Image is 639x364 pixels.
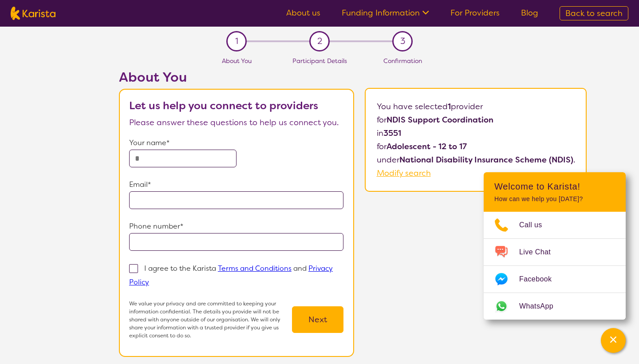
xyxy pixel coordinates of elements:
p: for [377,140,575,153]
p: You have selected provider [377,100,575,113]
p: under . [377,153,575,166]
p: Your name* [129,136,344,150]
div: Channel Menu [484,172,626,320]
button: Next [292,306,343,333]
a: Web link opens in a new tab. [484,293,626,320]
span: Call us [519,218,553,232]
span: Back to search [565,8,623,19]
a: Privacy Policy [129,264,333,287]
b: Let us help you connect to providers [129,99,318,113]
p: in [377,127,575,140]
span: Confirmation [383,57,422,65]
span: Participant Details [292,57,347,65]
b: National Disability Insurance Scheme (NDIS) [399,154,573,165]
span: Live Chat [519,245,561,259]
b: 1 [448,101,451,112]
span: 1 [235,35,238,48]
p: I agree to the Karista and [129,264,333,287]
button: Channel Menu [601,328,626,353]
a: Modify search [377,168,431,178]
p: Email* [129,178,344,191]
span: WhatsApp [519,300,564,313]
span: 3 [400,35,405,48]
p: We value your privacy and are committed to keeping your information confidential. The details you... [129,300,292,340]
b: 3551 [383,128,401,138]
a: For Providers [450,8,500,18]
b: NDIS Support Coordination [387,115,493,125]
img: Karista logo [11,7,55,20]
span: About You [222,57,252,65]
a: Funding Information [342,8,429,18]
a: Back to search [560,6,628,20]
a: Terms and Conditions [218,264,292,273]
h2: Welcome to Karista! [494,181,615,192]
p: Phone number* [129,220,344,233]
p: How can we help you [DATE]? [494,195,615,203]
a: About us [286,8,320,18]
p: Please answer these questions to help us connect you. [129,116,344,129]
span: Facebook [519,273,562,286]
a: Blog [521,8,538,18]
p: for [377,113,575,127]
h2: About You [119,69,354,85]
ul: Choose channel [484,212,626,320]
b: Adolescent - 12 to 17 [387,141,467,152]
span: 2 [317,35,322,48]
